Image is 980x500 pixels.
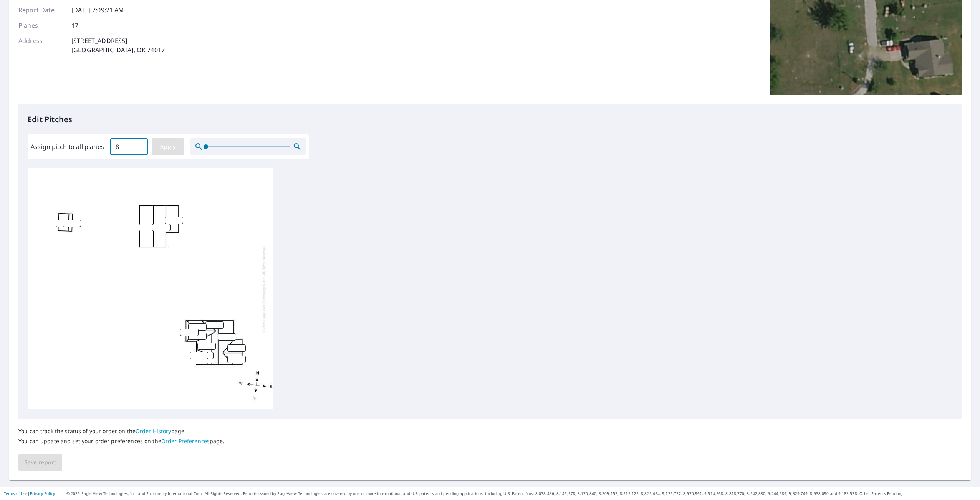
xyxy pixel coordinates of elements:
[18,428,225,435] p: You can track the status of your order on the page.
[158,142,178,152] span: Apply
[28,114,952,125] p: Edit Pitches
[18,21,65,30] p: Planes
[71,21,78,30] p: 17
[161,437,210,445] a: Order Preferences
[152,138,184,155] button: Apply
[18,36,65,55] p: Address
[4,491,55,496] p: |
[31,142,104,151] label: Assign pitch to all planes
[18,438,225,445] p: You can update and set your order preferences on the page.
[110,136,148,157] input: 00.0
[71,5,124,15] p: [DATE] 7:09:21 AM
[71,36,165,55] p: [STREET_ADDRESS] [GEOGRAPHIC_DATA], OK 74017
[136,427,171,435] a: Order History
[4,491,28,496] a: Terms of Use
[18,5,65,15] p: Report Date
[66,491,976,497] p: © 2025 Eagle View Technologies, Inc. and Pictometry International Corp. All Rights Reserved. Repo...
[30,491,55,496] a: Privacy Policy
